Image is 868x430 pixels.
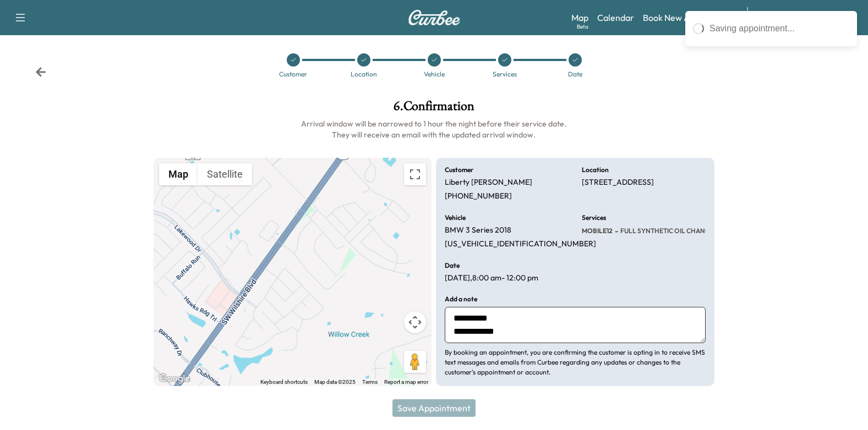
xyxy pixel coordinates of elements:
h6: Add a note [445,296,477,302]
div: Vehicle [424,71,445,78]
p: [US_VEHICLE_IDENTIFICATION_NUMBER] [445,239,596,249]
h6: Services [582,214,606,221]
button: Keyboard shortcuts [260,378,308,386]
div: Date [568,71,582,78]
span: FULL SYNTHETIC OIL CHANGE [618,227,714,235]
p: [DATE] , 8:00 am - 12:00 pm [445,273,538,283]
a: Open this area in Google Maps (opens a new window) [156,372,193,386]
p: [STREET_ADDRESS] [582,178,654,188]
img: Google [156,372,193,386]
div: Saving appointment... [709,22,849,35]
span: - [613,225,618,236]
h6: Date [445,262,460,269]
div: Back [35,67,46,78]
h6: Customer [445,167,473,173]
p: By booking an appointment, you are confirming the customer is opting in to receive SMS text messa... [445,348,706,377]
div: Beta [577,23,588,31]
button: Toggle fullscreen view [404,163,426,185]
h6: Arrival window will be narrowed to 1 hour the night before their service date. They will receive ... [154,118,714,140]
h6: Vehicle [445,214,466,221]
p: Liberty [PERSON_NAME] [445,178,532,188]
div: Customer [279,71,307,78]
div: Services [493,71,517,78]
p: BMW 3 Series 2018 [445,225,511,235]
p: [PHONE_NUMBER] [445,191,512,201]
a: Book New Appointment [643,11,736,24]
button: Show satellite imagery [198,163,252,185]
h1: 6 . Confirmation [154,100,714,118]
a: MapBeta [571,11,588,24]
a: Report a map error [384,379,428,385]
img: Curbee Logo [408,10,461,25]
div: Location [351,71,377,78]
button: Map camera controls [404,311,426,333]
span: Map data ©2025 [314,379,356,385]
a: Calendar [597,11,634,24]
span: MOBILE12 [582,227,613,235]
a: Terms (opens in new tab) [362,379,378,385]
h6: Location [582,167,609,173]
button: Show street map [159,163,198,185]
button: Drag Pegman onto the map to open Street View [404,351,426,373]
